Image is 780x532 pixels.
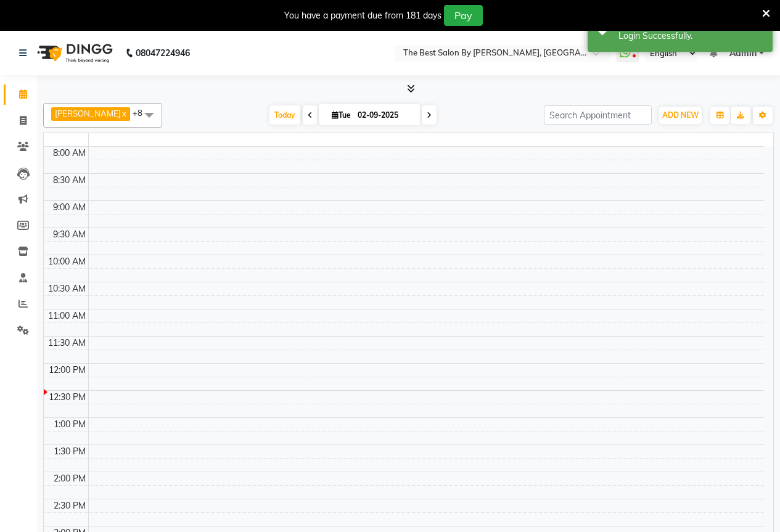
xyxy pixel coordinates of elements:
[284,9,441,22] div: You have a payment due from 181 days
[46,391,88,404] div: 12:30 PM
[46,364,88,377] div: 12:00 PM
[46,309,88,322] div: 11:00 AM
[659,107,702,124] button: ADD NEW
[51,499,88,512] div: 2:30 PM
[329,110,354,120] span: Tue
[46,337,88,350] div: 11:30 AM
[31,36,116,70] img: logo
[662,110,699,120] span: ADD NEW
[444,5,483,26] button: Pay
[269,105,300,125] span: Today
[46,282,88,295] div: 10:30 AM
[136,36,190,70] b: 08047224946
[51,174,88,187] div: 8:30 AM
[51,147,88,160] div: 8:00 AM
[55,108,121,118] span: [PERSON_NAME]
[133,108,152,118] span: +8
[544,105,652,125] input: Search Appointment
[618,30,763,43] div: Login Successfully.
[51,228,88,241] div: 9:30 AM
[354,106,416,125] input: 2025-09-02
[46,255,88,268] div: 10:00 AM
[51,445,88,458] div: 1:30 PM
[729,47,757,60] span: Admin
[51,201,88,214] div: 9:00 AM
[121,108,126,118] a: x
[51,472,88,485] div: 2:00 PM
[51,418,88,431] div: 1:00 PM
